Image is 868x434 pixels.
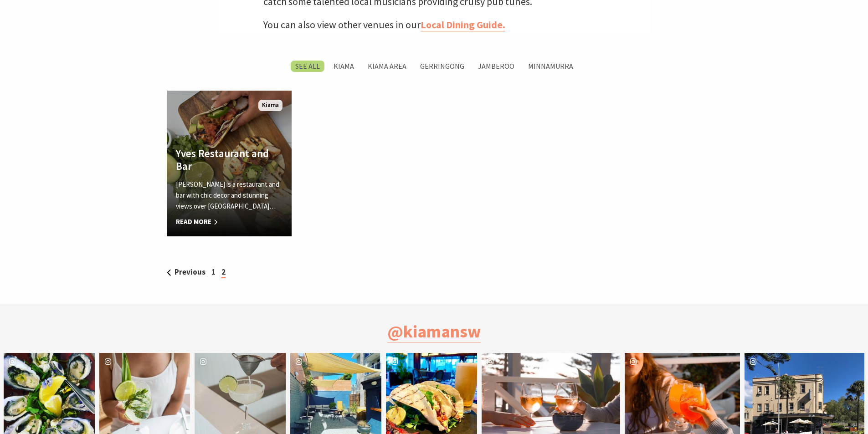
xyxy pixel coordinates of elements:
a: @kiamansw [387,321,481,342]
label: SEE All [291,61,324,72]
svg: instagram icon [748,357,758,367]
p: You can also view other venues in our [263,17,605,33]
svg: instagram icon [103,357,113,367]
label: Gerringong [416,61,469,72]
svg: instagram icon [7,357,17,367]
a: Previous [167,267,205,277]
a: Yves Restaurant and Bar [PERSON_NAME] is a restaurant and bar with chic decor and stunning views ... [167,91,292,236]
label: Jamberoo [473,61,519,72]
svg: instagram icon [294,357,304,367]
svg: instagram icon [485,357,495,367]
a: 1 [211,267,216,277]
a: Local Dining Guide. [421,18,505,31]
svg: instagram icon [390,357,400,367]
svg: instagram icon [628,357,638,367]
label: Kiama Area [363,61,411,72]
svg: instagram icon [198,357,208,367]
p: [PERSON_NAME] is a restaurant and bar with chic decor and stunning views over [GEOGRAPHIC_DATA]… [176,179,282,212]
h4: Yves Restaurant and Bar [176,147,282,172]
label: Kiama [329,61,359,72]
span: Read More [176,216,282,227]
span: 2 [221,267,226,278]
span: Kiama [258,100,282,111]
label: Minnamurra [524,61,578,72]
